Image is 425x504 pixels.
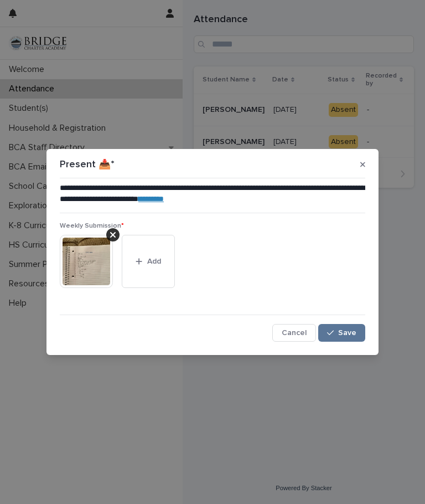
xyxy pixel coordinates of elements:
span: Weekly Submission [60,223,124,229]
button: Add [122,235,175,288]
button: Save [318,324,365,342]
p: Present 📥* [60,159,115,171]
span: Add [147,258,161,265]
button: Cancel [272,324,316,342]
span: Save [338,329,356,337]
span: Cancel [282,329,307,337]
